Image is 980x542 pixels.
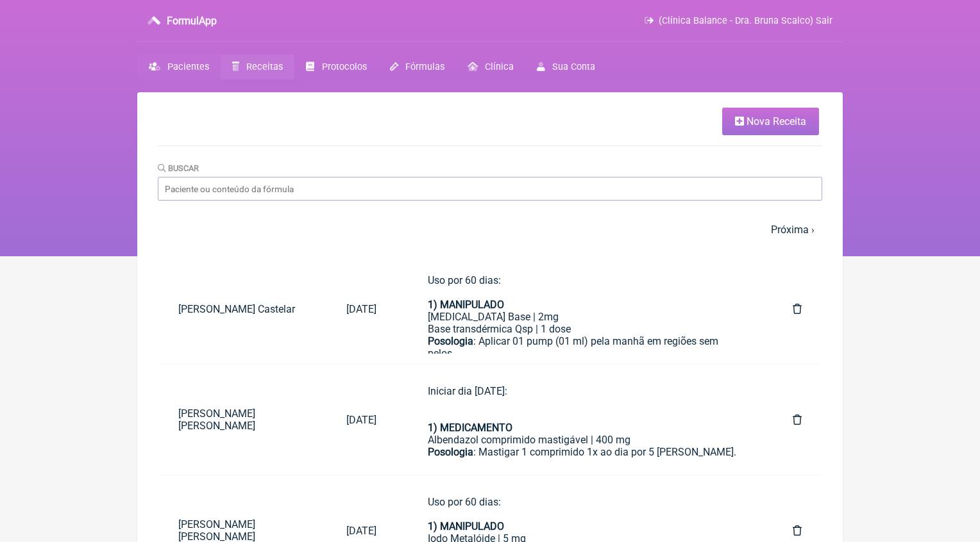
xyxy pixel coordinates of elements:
a: Próxima › [771,224,815,236]
h3: FormulApp [167,15,217,27]
span: Nova Receita [747,115,806,127]
strong: Posologia [428,446,473,458]
input: Paciente ou conteúdo da fórmula [158,177,822,201]
a: Pacientes [137,54,221,79]
div: [MEDICAL_DATA] Base | 2mg [428,311,741,323]
div: Uso por 60 dias: [428,274,741,311]
strong: Posologia [428,335,473,347]
div: : Aplicar 01 pump (01 ml) pela manhã em regiões sem pelos. ㅤ [428,335,741,373]
span: (Clínica Balance - Dra. Bruna Scalco) Sair [659,15,832,26]
strong: 1) MEDICAMENTO [428,422,512,434]
span: Pacientes [167,62,209,72]
span: Protocolos [322,62,367,72]
a: Uso por 60 dias:1) MANIPULADO[MEDICAL_DATA] Base | 2mgBase transdérmica Qsp | 1 dosePosologia: Ap... [407,264,762,354]
a: (Clínica Balance - Dra. Bruna Scalco) Sair [645,15,832,26]
span: Sua Conta [552,62,595,72]
a: Clínica [456,54,525,79]
a: Sua Conta [525,54,607,79]
strong: 1) MANIPULADO [428,520,504,532]
span: Fórmulas [405,62,444,72]
a: Receitas [221,54,294,79]
div: : Mastigar 1 comprimido 1x ao dia por 5 [PERSON_NAME]. [428,446,741,482]
a: Protocolos [294,54,378,79]
div: Albendazol comprimido mastigável | 400 mg [428,434,741,446]
label: Buscar [158,163,199,173]
a: Nova Receita [722,108,819,135]
div: Base transdérmica Qsp | 1 dose [428,323,741,335]
div: Iniciar dia [DATE]: [428,385,741,422]
strong: 1) MANIPULADO [428,299,504,311]
a: Fórmulas [378,54,456,79]
span: Clínica [485,62,514,72]
div: Uso por 60 dias: [428,496,741,532]
a: Iniciar dia [DATE]:1) MEDICAMENTOAlbendazol comprimido mastigável | 400 mgPosologia: Mastigar 1 c... [407,375,762,464]
a: [PERSON_NAME] Castelar [158,293,326,325]
a: [DATE] [326,293,397,325]
a: [PERSON_NAME] [PERSON_NAME] [158,397,326,442]
span: Receitas [246,62,283,72]
nav: pager [158,216,822,243]
a: [DATE] [326,404,397,436]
